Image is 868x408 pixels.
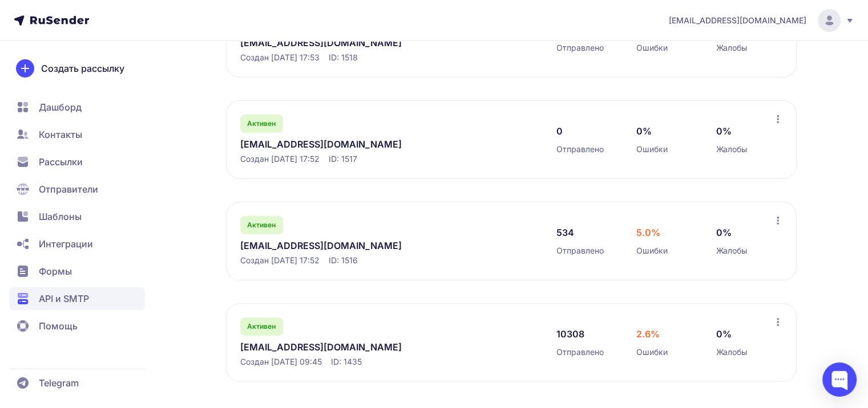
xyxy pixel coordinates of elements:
span: 2.6% [636,327,660,341]
span: ID: 1518 [329,52,358,63]
span: Ошибки [636,42,668,54]
span: Создан [DATE] 09:45 [240,356,322,368]
span: Активен [247,322,276,331]
span: 0 [556,124,563,138]
span: Формы [39,264,72,278]
a: [EMAIL_ADDRESS][DOMAIN_NAME] [240,137,474,151]
span: Шаблоны [39,210,82,223]
span: Telegram [39,376,79,390]
a: [EMAIL_ADDRESS][DOMAIN_NAME] [240,239,474,252]
span: 0% [716,124,732,138]
a: [EMAIL_ADDRESS][DOMAIN_NAME] [240,340,474,354]
span: 0% [716,327,732,341]
span: Отправлено [556,144,604,155]
span: 534 [556,226,574,239]
span: Дашборд [39,100,82,114]
span: Активен [247,221,276,230]
span: Жалобы [716,42,747,54]
span: Отправители [39,182,98,196]
span: Ошибки [636,346,668,358]
span: Жалобы [716,144,747,155]
span: Отправлено [556,245,604,256]
span: Отправлено [556,346,604,358]
span: ID: 1516 [329,255,358,266]
span: Контакты [39,128,82,141]
a: Telegram [9,372,145,394]
span: Жалобы [716,346,747,358]
span: ID: 1517 [329,153,357,165]
span: Отправлено [556,42,604,54]
span: Рассылки [39,155,83,169]
a: [EMAIL_ADDRESS][DOMAIN_NAME] [240,36,474,50]
span: 5.0% [636,226,660,239]
span: 10308 [556,327,584,341]
span: Интеграции [39,237,93,251]
span: Активен [247,119,276,128]
span: 0% [636,124,652,138]
span: Ошибки [636,245,668,256]
span: ID: 1435 [331,356,362,368]
span: Создан [DATE] 17:52 [240,255,320,266]
span: Создан [DATE] 17:52 [240,153,320,165]
span: 0% [716,226,732,239]
span: [EMAIL_ADDRESS][DOMAIN_NAME] [669,15,806,26]
span: Создан [DATE] 17:53 [240,52,320,63]
span: Создать рассылку [41,62,124,75]
span: Жалобы [716,245,747,256]
span: Ошибки [636,144,668,155]
span: Помощь [39,319,78,333]
span: API и SMTP [39,292,89,305]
